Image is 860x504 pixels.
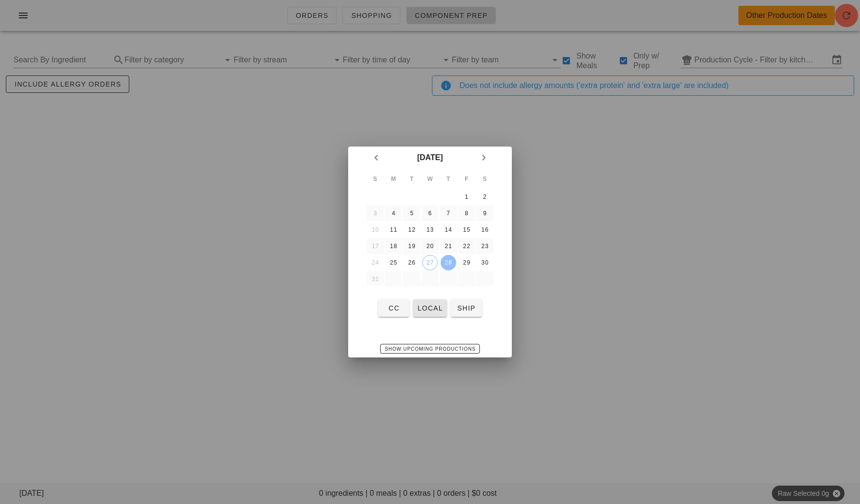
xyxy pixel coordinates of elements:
div: 7 [441,210,456,217]
button: ship [451,299,482,317]
div: 25 [386,259,401,266]
button: 18 [386,238,401,254]
th: M [385,170,402,188]
button: 25 [386,255,401,270]
div: 14 [441,226,456,233]
button: 20 [422,238,438,254]
button: 7 [441,206,456,221]
span: Show Upcoming Productions [384,346,476,352]
button: 29 [459,255,474,270]
button: 30 [477,255,492,270]
th: F [458,170,476,188]
button: [DATE] [413,148,446,167]
div: 23 [477,243,492,250]
div: 19 [404,243,419,250]
div: 4 [386,210,401,217]
button: 4 [386,206,401,221]
button: 2 [477,189,492,205]
div: 18 [386,243,401,250]
button: 5 [404,206,419,221]
div: 12 [404,226,419,233]
button: 21 [441,238,456,254]
div: 5 [404,210,419,217]
button: 15 [459,222,474,237]
button: 12 [404,222,419,237]
button: 27 [422,255,438,270]
button: 22 [459,238,474,254]
button: Next month [475,149,492,166]
button: 28 [441,255,456,270]
button: 8 [459,206,474,221]
div: 21 [441,243,456,250]
button: 13 [422,222,438,237]
button: Show Upcoming Productions [380,344,480,354]
button: 26 [404,255,419,270]
button: CC [378,299,409,317]
div: 11 [386,226,401,233]
div: 26 [404,259,419,266]
th: T [403,170,420,188]
div: 22 [459,243,474,250]
th: S [476,170,493,188]
button: 14 [441,222,456,237]
button: Previous month [368,149,385,166]
div: 2 [477,193,492,200]
button: 23 [477,238,492,254]
button: 11 [386,222,401,237]
button: 16 [477,222,492,237]
div: 6 [422,210,438,217]
div: 27 [423,259,437,266]
span: CC [382,304,405,312]
div: 20 [422,243,438,250]
span: local [417,304,443,312]
th: T [440,170,457,188]
div: 30 [477,259,492,266]
div: 29 [459,259,474,266]
th: W [421,170,439,188]
button: 19 [404,238,419,254]
div: 15 [459,226,474,233]
div: 16 [477,226,492,233]
div: 1 [459,193,474,200]
button: 1 [459,189,474,205]
div: 28 [441,259,456,266]
span: ship [455,304,478,312]
button: 9 [477,206,492,221]
button: local [413,299,446,317]
div: 9 [477,210,492,217]
th: S [367,170,384,188]
div: 13 [422,226,438,233]
div: 8 [459,210,474,217]
button: 6 [422,206,438,221]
